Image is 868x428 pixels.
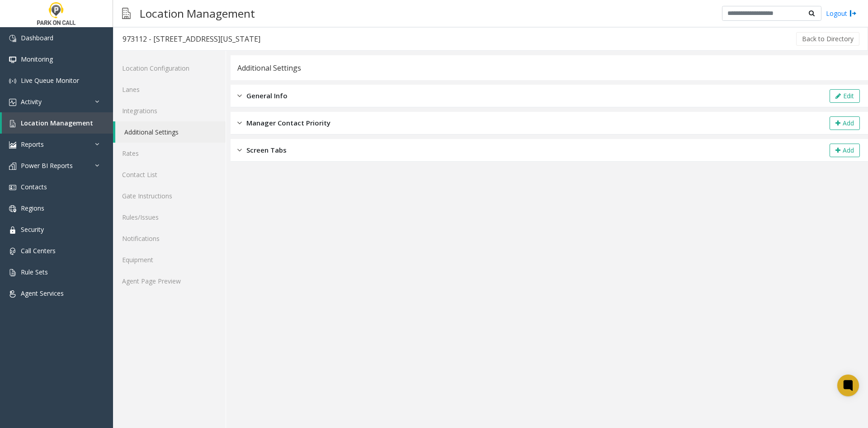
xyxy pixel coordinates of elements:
button: Add [830,144,860,157]
a: Equipment [113,249,226,270]
span: Reports [21,140,44,149]
a: Lanes [113,79,226,100]
img: logout [849,9,857,18]
span: General Info [246,91,288,101]
button: Add [830,116,860,130]
a: Integrations [113,100,226,121]
div: Additional Settings [237,62,301,74]
img: 'icon' [9,77,16,85]
img: 'icon' [9,56,16,63]
button: Back to Directory [796,32,859,46]
a: Notifications [113,228,226,249]
span: Call Centers [21,246,56,255]
img: 'icon' [9,226,16,234]
span: Live Queue Monitor [21,76,79,85]
span: Monitoring [21,55,53,63]
span: Screen Tabs [246,145,287,155]
a: Logout [826,9,857,18]
img: 'icon' [9,141,16,149]
a: Contact List [113,164,226,185]
span: Power BI Reports [21,161,73,170]
span: Dashboard [21,34,53,42]
span: Manager Contact Priority [246,118,330,128]
img: 'icon' [9,248,16,255]
a: Additional Settings [115,121,226,143]
span: Regions [21,204,44,212]
h3: Location Management [135,2,259,24]
span: Rule Sets [21,268,48,276]
img: 'icon' [9,269,16,276]
img: 'icon' [9,290,16,298]
span: Activity [21,97,42,106]
a: Rules/Issues [113,207,226,228]
span: Contacts [21,183,47,191]
img: closed [237,145,242,155]
div: 973112 - [STREET_ADDRESS][US_STATE] [123,33,260,45]
img: 'icon' [9,205,16,212]
span: Security [21,225,44,234]
img: closed [237,118,242,128]
a: Rates [113,143,226,164]
a: Location Configuration [113,58,226,79]
span: Location Management [21,119,93,127]
a: Location Management [2,112,113,134]
span: Agent Services [21,289,64,298]
a: Gate Instructions [113,185,226,207]
img: pageIcon [122,2,131,24]
img: 'icon' [9,35,16,42]
img: 'icon' [9,99,16,106]
img: 'icon' [9,120,16,127]
img: 'icon' [9,163,16,170]
a: Agent Page Preview [113,270,226,292]
button: Edit [830,89,860,103]
img: 'icon' [9,184,16,191]
img: closed [237,91,242,101]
